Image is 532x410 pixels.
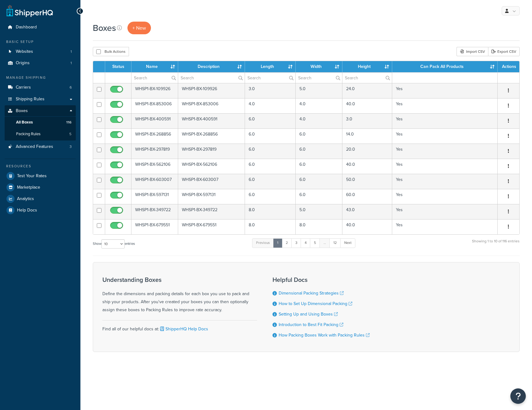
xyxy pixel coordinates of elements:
a: 5 [310,238,320,248]
div: Find all of our helpful docs at: [102,320,257,333]
th: Can Pack All Products : activate to sort column ascending [392,61,498,72]
li: Advanced Features [5,141,76,153]
td: WHSP1-BX-400591 [131,113,178,128]
td: 4.0 [296,113,342,128]
a: How Packing Boxes Work with Packing Rules [279,332,370,338]
th: Status [105,61,131,72]
td: WHSP1-BX-562106 [131,159,178,174]
a: Export CSV [488,47,520,56]
td: Yes [392,219,498,234]
span: Test Your Rates [17,174,47,179]
td: 6.0 [245,189,296,204]
button: Bulk Actions [93,47,129,56]
a: 4 [301,238,311,248]
td: 20.0 [342,144,392,159]
li: Packing Rules [5,128,76,140]
td: WHSP1-BX-109926 [178,83,245,98]
td: WHSP1-BX-597131 [131,189,178,204]
input: Search [342,73,392,83]
td: WHSP1-BX-297819 [178,144,245,159]
span: Carriers [16,85,31,90]
a: Test Your Rates [5,170,76,182]
td: Yes [392,144,498,159]
td: WHSP1-BX-679551 [178,219,245,234]
td: WHSP1-BX-853006 [178,98,245,113]
a: 2 [282,238,292,248]
td: Yes [392,98,498,113]
td: 60.0 [342,189,392,204]
a: Advanced Features 3 [5,141,76,153]
li: Origins [5,57,76,69]
h1: Boxes [93,22,116,34]
td: 6.0 [245,159,296,174]
div: Basic Setup [5,39,76,44]
li: All Boxes [5,117,76,128]
th: Name : activate to sort column ascending [131,61,178,72]
input: Search [296,73,342,83]
a: Dashboard [5,22,76,33]
td: WHSP1-BX-400591 [178,113,245,128]
a: Shipping Rules [5,94,76,105]
input: Search [178,73,245,83]
span: Advanced Features [16,144,53,149]
td: WHSP1-BX-679551 [131,219,178,234]
span: Shipping Rules [16,97,45,102]
td: WHSP1-BX-349722 [178,204,245,219]
a: Help Docs [5,205,76,216]
td: 4.0 [296,98,342,113]
div: Import CSV [457,47,488,56]
a: Previous [252,238,274,248]
a: Origins 1 [5,57,76,69]
td: 40.0 [342,159,392,174]
td: Yes [392,204,498,219]
td: Yes [392,189,498,204]
td: 6.0 [245,128,296,144]
td: 43.0 [342,204,392,219]
span: Websites [16,49,33,54]
li: Analytics [5,193,76,204]
td: Yes [392,128,498,144]
th: Width : activate to sort column ascending [296,61,342,72]
li: Websites [5,46,76,57]
label: Show entries [93,239,135,249]
td: WHSP1-BX-597131 [178,189,245,204]
button: Open Resource Center [510,388,526,404]
td: 6.0 [296,128,342,144]
a: How to Set Up Dimensional Packing [279,300,352,307]
span: Dashboard [16,25,37,30]
span: Marketplace [17,185,40,190]
span: Packing Rules [16,132,41,137]
h3: Understanding Boxes [102,276,257,283]
td: Yes [392,159,498,174]
a: Introduction to Best Fit Packing [279,321,343,328]
a: Websites 1 [5,46,76,57]
td: 5.0 [296,83,342,98]
a: … [320,238,330,248]
span: 1 [71,61,72,66]
td: Yes [392,113,498,128]
a: + New [127,22,151,34]
a: All Boxes 116 [5,117,76,128]
td: 6.0 [296,174,342,189]
a: Marketplace [5,182,76,193]
select: Showentries [101,239,125,249]
span: 5 [69,132,71,137]
td: WHSP1-BX-268856 [178,128,245,144]
td: 6.0 [296,144,342,159]
div: Showing 1 to 10 of 116 entries [472,238,520,251]
span: Origins [16,61,30,66]
a: Dimensional Packing Strategies [279,290,344,296]
td: WHSP1-BX-268856 [131,128,178,144]
th: Actions [498,61,519,72]
td: 40.0 [342,219,392,234]
td: 8.0 [245,219,296,234]
input: Search [131,73,178,83]
a: Setting Up and Using Boxes [279,311,338,317]
div: Manage Shipping [5,75,76,80]
a: ShipperHQ Help Docs [159,326,208,332]
span: 116 [66,120,71,125]
td: 8.0 [245,204,296,219]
